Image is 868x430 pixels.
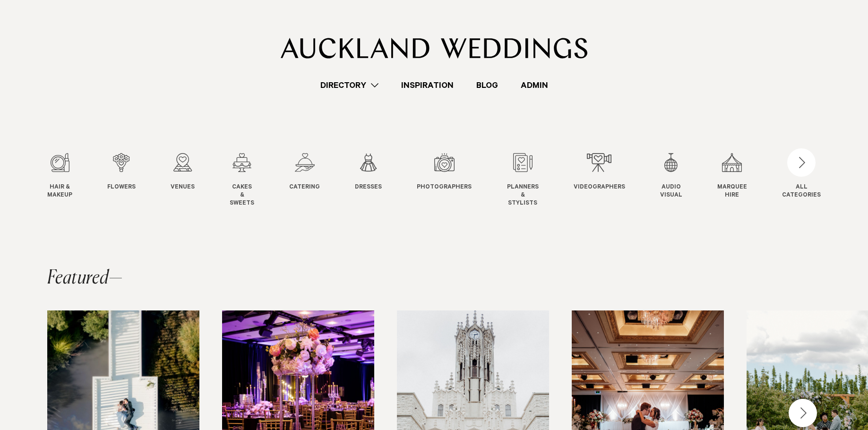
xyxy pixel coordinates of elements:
swiper-slide: 3 / 12 [171,153,214,207]
span: Photographers [417,184,472,192]
a: Hair & Makeup [47,153,72,200]
swiper-slide: 9 / 12 [574,153,644,207]
button: ALLCATEGORIES [782,153,821,198]
a: Venues [171,153,195,192]
swiper-slide: 2 / 12 [107,153,155,207]
swiper-slide: 7 / 12 [417,153,490,207]
h2: Featured [47,269,123,288]
span: Marquee Hire [717,184,747,200]
img: Auckland Weddings Logo [281,38,587,59]
a: Inspiration [390,79,465,92]
swiper-slide: 1 / 12 [47,153,91,207]
a: Admin [509,79,559,92]
swiper-slide: 4 / 12 [230,153,273,207]
span: Dresses [355,184,382,192]
swiper-slide: 10 / 12 [660,153,701,207]
span: Videographers [574,184,625,192]
span: Planners & Stylists [507,184,539,207]
span: Hair & Makeup [47,184,72,200]
span: Audio Visual [660,184,682,200]
swiper-slide: 5 / 12 [289,153,339,207]
a: Blog [465,79,509,92]
swiper-slide: 6 / 12 [355,153,401,207]
span: Flowers [107,184,136,192]
a: Marquee Hire [717,153,747,200]
a: Audio Visual [660,153,682,200]
span: Cakes & Sweets [230,184,254,207]
a: Planners & Stylists [507,153,539,207]
swiper-slide: 8 / 12 [507,153,558,207]
span: Venues [171,184,195,192]
a: Directory [309,79,390,92]
div: ALL CATEGORIES [782,184,821,200]
span: Catering [289,184,320,192]
a: Photographers [417,153,472,192]
a: Videographers [574,153,625,192]
swiper-slide: 11 / 12 [717,153,766,207]
a: Cakes & Sweets [230,153,254,207]
a: Catering [289,153,320,192]
a: Dresses [355,153,382,192]
a: Flowers [107,153,136,192]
